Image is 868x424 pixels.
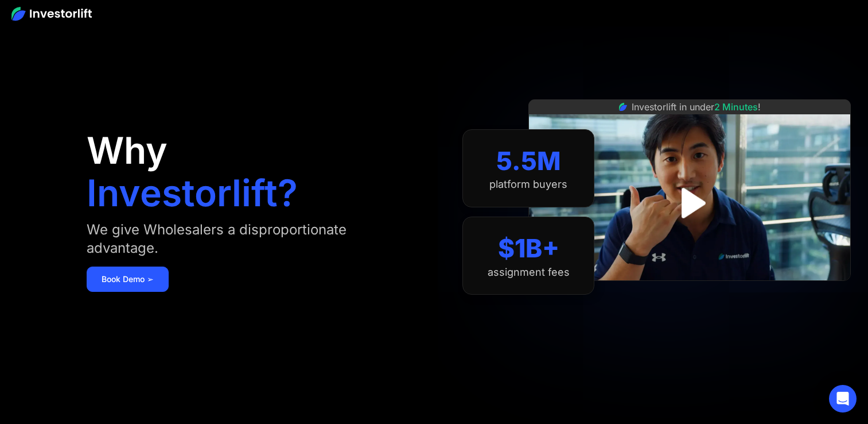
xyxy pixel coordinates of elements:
[829,385,857,413] div: Open Intercom Messenger
[664,178,715,229] a: open lightbox
[498,233,559,264] div: $1B+
[632,100,761,114] div: Investorlift in under !
[87,221,399,257] div: We give Wholesalers a disproportionate advantage.
[87,175,298,211] h1: Investorlift?
[496,146,561,176] div: 5.5M
[87,132,168,169] h1: Why
[604,287,776,300] iframe: Customer reviews powered by Trustpilot
[87,267,169,292] a: Book Demo ➢
[488,266,570,279] div: assignment fees
[714,101,758,113] span: 2 Minutes
[489,178,567,191] div: platform buyers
